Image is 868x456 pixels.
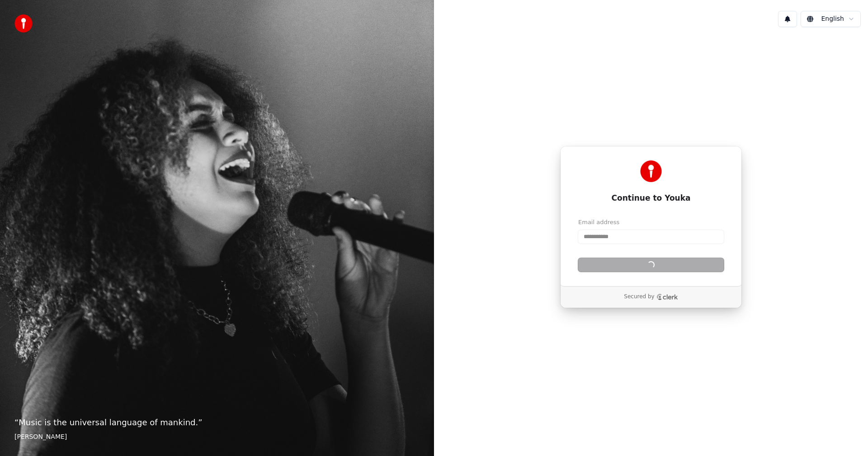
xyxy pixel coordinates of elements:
footer: [PERSON_NAME] [14,432,420,442]
p: Secured by [624,293,654,301]
img: youka [14,14,33,33]
h1: Continue to Youka [578,193,724,204]
a: Clerk logo [656,294,678,300]
p: “ Music is the universal language of mankind. ” [14,416,420,429]
img: Youka [640,160,662,182]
